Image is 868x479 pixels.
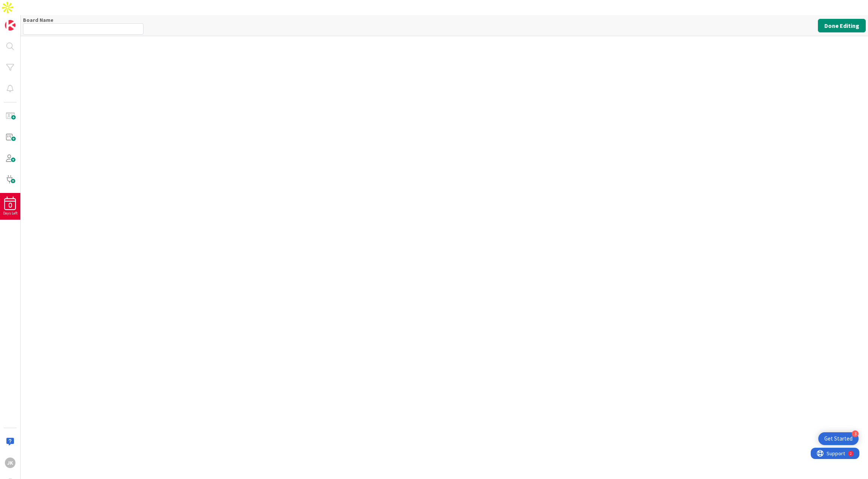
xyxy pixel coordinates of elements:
div: Open Get Started checklist, remaining modules: 3 [818,432,859,445]
span: 0 [8,203,12,208]
div: JK [5,458,15,468]
div: 2 [39,3,41,9]
img: Visit kanbanzone.com [5,20,15,31]
div: Get Started [824,435,853,442]
span: Support [16,1,34,10]
label: Board Name [23,17,53,23]
button: Done Editing [818,19,866,32]
div: 3 [852,430,859,437]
